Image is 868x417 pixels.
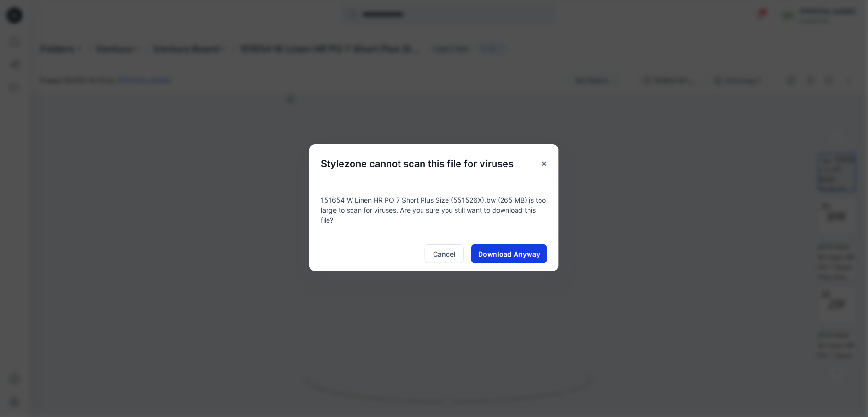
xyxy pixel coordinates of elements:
button: Close [536,155,553,172]
div: 151654 W Linen HR PO 7 Short Plus Size (551526X).bw (265 MB) is too large to scan for viruses. Ar... [309,183,559,237]
span: Download Anyway [479,249,540,259]
h5: Stylezone cannot scan this file for viruses [309,144,525,183]
button: Cancel [425,244,464,263]
button: Download Anyway [471,244,547,263]
span: Cancel [433,249,456,259]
